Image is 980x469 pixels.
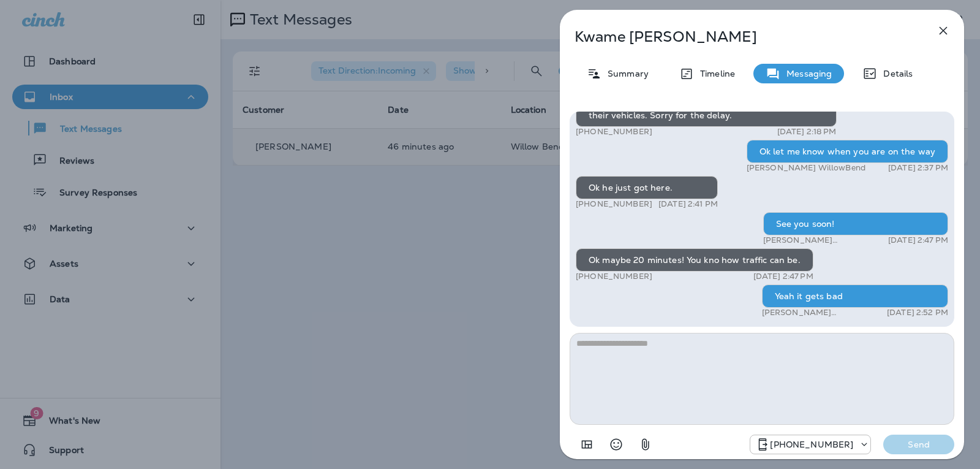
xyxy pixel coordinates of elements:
p: [PERSON_NAME] WillowBend [747,163,865,173]
p: Details [877,69,913,78]
p: [PHONE_NUMBER] [576,272,652,281]
p: Messaging [780,69,832,78]
div: Yeah it gets bad [762,284,948,308]
div: Ok maybe 20 minutes! You kno how traffic can be. [576,248,813,272]
p: [PERSON_NAME] WillowBend [763,235,874,245]
button: Add in a premade template [575,432,599,457]
p: Kwame [PERSON_NAME] [575,28,909,45]
p: [DATE] 2:47 PM [753,272,813,281]
p: Summary [601,69,649,78]
p: [DATE] 2:47 PM [888,235,948,245]
p: [PHONE_NUMBER] [576,199,652,209]
p: [PHONE_NUMBER] [576,127,652,137]
div: Ok let me know when you are on the way [747,140,948,163]
p: [DATE] 2:41 PM [658,199,718,209]
button: Select an emoji [604,432,628,457]
p: [PHONE_NUMBER] [770,440,853,449]
p: [DATE] 2:52 PM [887,308,948,318]
p: [DATE] 2:37 PM [888,163,948,173]
p: [PERSON_NAME] WillowBend [762,308,874,318]
p: [DATE] 2:18 PM [777,127,837,137]
p: Timeline [694,69,735,78]
div: +1 (813) 497-4455 [750,437,870,452]
div: See you soon! [763,212,948,235]
div: Ok he just got here. [576,176,718,199]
